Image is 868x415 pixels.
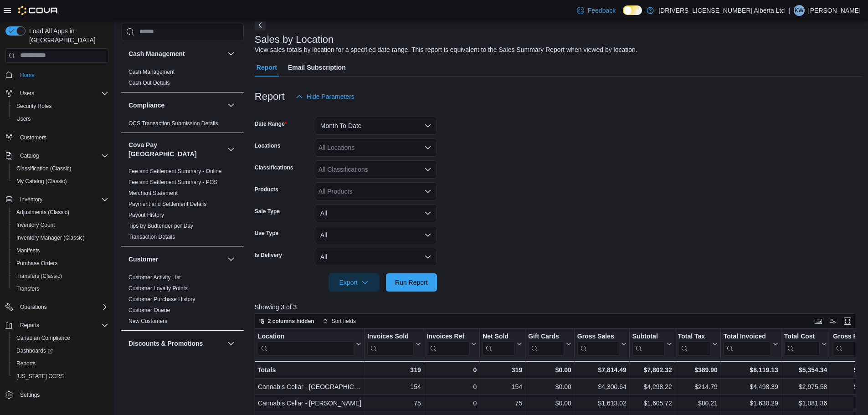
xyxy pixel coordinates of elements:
button: Transfers (Classic) [9,270,112,282]
span: Purchase Orders [13,258,108,269]
span: Customers [16,132,108,143]
a: Customer Loyalty Points [128,285,188,292]
a: Customers [16,132,50,143]
div: Location [258,332,354,341]
span: Inventory Manager (Classic) [16,234,85,241]
div: $1,605.72 [632,398,672,409]
img: Cova [18,6,59,15]
span: OCS Transaction Submission Details [128,120,218,127]
span: Canadian Compliance [13,333,108,343]
div: 75 [367,398,421,409]
button: Open list of options [424,188,431,195]
div: Gift Cards [528,332,564,341]
span: Settings [16,389,108,400]
div: Cannabis Cellar - [PERSON_NAME] [258,398,361,409]
span: Manifests [13,245,108,256]
button: Cash Management [226,48,236,59]
p: Showing 3 of 3 [255,302,862,312]
span: Export [334,273,374,292]
p: [DRIVERS_LICENSE_NUMBER] Alberta Ltd [658,5,785,16]
a: Payout History [128,212,164,218]
button: Catalog [16,150,42,161]
a: New Customers [128,318,167,324]
div: Location [258,332,354,355]
a: Home [16,70,38,81]
span: Inventory Count [16,221,55,229]
div: Total Cost [784,332,820,341]
div: Total Invoiced [724,332,771,341]
a: Settings [16,389,43,400]
span: Settings [20,391,40,399]
button: Transfers [9,282,112,295]
p: [PERSON_NAME] [808,5,861,16]
button: Security Roles [9,100,112,113]
button: Gift Cards [528,332,571,355]
button: Invoices Sold [367,332,421,355]
label: Products [255,186,278,193]
span: Adjustments (Classic) [16,209,69,216]
a: Customer Queue [128,307,170,313]
a: Fee and Settlement Summary - POS [128,179,217,185]
h3: Compliance [128,101,164,110]
a: Manifests [13,245,43,256]
button: Purchase Orders [9,257,112,270]
h3: Customer [128,255,158,264]
button: Compliance [128,101,224,110]
a: My Catalog (Classic) [13,176,71,187]
span: Inventory Count [13,220,108,231]
div: $1,630.29 [724,398,778,409]
button: Sort fields [319,316,360,327]
span: Classification (Classic) [13,163,108,174]
div: $1,081.36 [784,398,827,409]
button: Month To Date [315,117,437,135]
a: Payment and Settlement Details [128,201,206,207]
button: Classification (Classic) [9,162,112,175]
button: Inventory [2,193,112,206]
button: Cash Management [128,49,224,58]
button: Discounts & Promotions [128,339,224,348]
span: Tips by Budtender per Day [128,222,193,230]
button: All [315,204,437,222]
span: Transfers [13,283,108,294]
span: [US_STATE] CCRS [16,373,64,380]
button: Gross Sales [577,332,627,355]
a: Canadian Compliance [13,333,74,343]
button: Enter fullscreen [842,316,853,327]
span: Customers [20,134,46,141]
button: Users [2,87,112,100]
button: Home [2,68,112,82]
h3: Sales by Location [255,34,334,45]
button: All [315,226,437,244]
span: Transfers (Classic) [16,272,62,280]
span: Merchant Statement [128,190,178,197]
div: $8,119.13 [724,364,778,375]
div: $5,354.34 [784,364,827,375]
h3: Cash Management [128,49,185,58]
button: Cova Pay [GEOGRAPHIC_DATA] [128,140,224,159]
span: Run Report [395,278,428,287]
span: Inventory [20,196,42,203]
span: Report [257,58,277,77]
button: Total Cost [784,332,827,355]
div: Subtotal [632,332,665,341]
span: Inventory [16,194,108,205]
button: Compliance [226,100,236,111]
button: Users [9,113,112,125]
div: $4,498.39 [724,381,778,392]
span: Canadian Compliance [16,334,70,342]
button: Operations [16,302,51,313]
a: Security Roles [13,101,55,112]
span: Customer Purchase History [128,296,195,303]
a: Customer Activity List [128,274,181,281]
button: Total Invoiced [724,332,778,355]
button: Run Report [386,273,437,292]
label: Use Type [255,230,278,237]
div: $0.00 [528,364,571,375]
button: Export [329,273,380,292]
div: $7,814.49 [577,364,627,375]
div: Invoices Ref [426,332,469,355]
button: Open list of options [424,144,431,151]
a: Users [13,113,34,124]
